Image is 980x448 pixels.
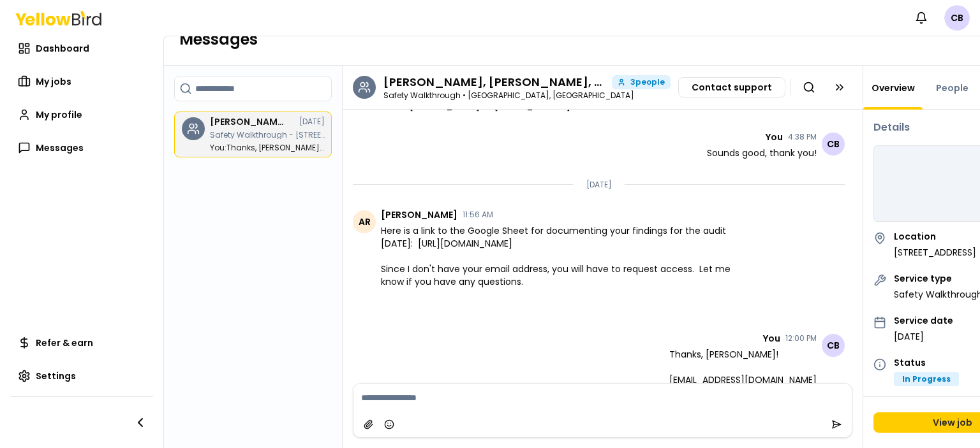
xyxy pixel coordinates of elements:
[822,334,845,357] span: CB
[36,370,76,382] span: Settings
[383,76,607,88] h3: Chris Baker, Angela Ray, Michael Schnupp
[678,77,785,98] button: Contact support
[894,372,959,386] div: In Progress
[299,118,325,126] time: [DATE]
[788,133,817,141] time: 4:38 PM
[174,112,332,157] a: [PERSON_NAME], [PERSON_NAME], [PERSON_NAME][DATE]Safety Walkthrough - [STREET_ADDRESS]You:Thanks,...
[381,224,750,288] span: Here is a link to the Google Sheet for documenting your findings for the audit [DATE]: [URL][DOMA...
[36,75,71,88] span: My jobs
[10,102,153,127] a: My profile
[381,210,457,219] span: [PERSON_NAME]
[210,117,286,126] h3: Chris Baker, Angela Ray, Michael Schnupp
[10,330,153,356] a: Refer & earn
[36,336,93,349] span: Refer & earn
[894,232,976,241] h4: Location
[763,334,780,343] span: You
[928,82,976,94] a: People
[36,141,84,154] span: Messages
[210,144,325,152] p: Thanks, Angela! jcdevgroup@gmail.com
[36,42,89,55] span: Dashboard
[36,108,82,121] span: My profile
[10,36,153,61] a: Dashboard
[463,211,493,219] time: 11:56 AM
[10,69,153,94] a: My jobs
[383,92,671,99] p: Safety Walkthrough • [GEOGRAPHIC_DATA], [GEOGRAPHIC_DATA]
[894,316,953,325] h4: Service date
[766,133,783,141] span: You
[210,131,325,139] p: Safety Walkthrough - 6600 New Venture Gear Dr , East Syracuse, NY 13057
[586,180,612,190] p: [DATE]
[864,82,923,94] a: Overview
[894,246,976,259] p: [STREET_ADDRESS]
[822,133,845,155] span: CB
[10,363,153,389] a: Settings
[707,147,817,159] span: Sounds good, thank you!
[343,110,863,383] div: Chat messages
[894,330,953,343] p: [DATE]
[894,358,959,367] h4: Status
[10,135,153,161] a: Messages
[944,5,970,31] span: CB
[785,335,817,342] time: 12:00 PM
[669,348,817,386] span: Thanks, [PERSON_NAME]! [EMAIL_ADDRESS][DOMAIN_NAME]
[353,210,376,233] span: AR
[630,78,665,86] span: 3 people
